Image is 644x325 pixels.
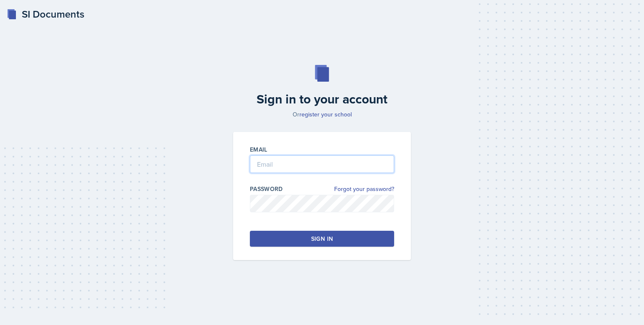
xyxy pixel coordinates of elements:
a: Forgot your password? [334,185,394,193]
p: Or [228,110,416,119]
a: SI Documents [7,7,84,22]
h2: Sign in to your account [228,92,416,107]
input: Email [250,155,394,173]
label: Password [250,185,283,193]
label: Email [250,145,267,154]
button: Sign in [250,231,394,247]
div: Sign in [311,235,333,243]
a: register your school [299,110,352,119]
